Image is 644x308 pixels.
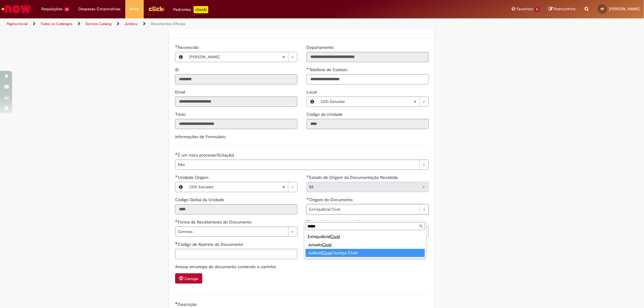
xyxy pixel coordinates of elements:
span: Cível [322,250,332,256]
div: Juizado [306,241,425,249]
ul: Origem do Documento [304,231,426,258]
div: Judicial /Justiça Cível [306,249,425,257]
span: Cível [322,242,332,247]
span: Cível [330,234,340,239]
div: Extrajudicial [306,233,425,241]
